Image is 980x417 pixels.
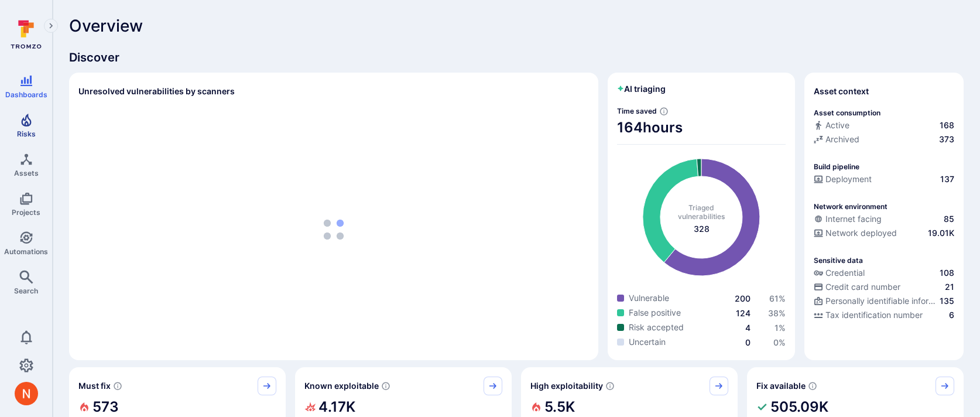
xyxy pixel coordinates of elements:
span: 85 [944,213,954,225]
span: Search [14,286,38,295]
div: Active [814,119,849,131]
span: 6 [949,309,954,321]
div: Evidence indicative of processing credit card numbers [814,281,954,295]
div: Deployment [814,173,872,185]
span: Triaged vulnerabilities [678,203,725,221]
svg: EPSS score ≥ 0.7 [605,381,615,391]
svg: Risk score >=40 , missed SLA [113,381,122,391]
h2: Unresolved vulnerabilities by scanners [78,86,235,97]
div: Evidence indicative of handling user or service credentials [814,267,954,281]
span: 135 [940,295,954,307]
span: False positive [629,307,681,319]
div: Evidence that an asset is internet facing [814,213,954,227]
span: 38 % [768,308,786,318]
a: Credential108 [814,267,954,279]
div: Archived [814,134,859,145]
div: loading spinner [78,108,589,351]
span: 373 [939,134,954,145]
span: 168 [940,119,954,131]
span: Time saved [617,107,657,115]
a: 0% [773,337,786,347]
span: Fix available [756,380,806,392]
a: Credit card number21 [814,281,954,293]
span: Network deployed [825,227,897,239]
a: Active168 [814,119,954,131]
div: Internet facing [814,213,882,225]
span: High exploitability [530,380,603,392]
span: 108 [940,267,954,279]
a: Internet facing85 [814,213,954,225]
span: Assets [14,169,39,177]
div: Tax identification number [814,309,923,321]
div: Evidence indicative of processing tax identification numbers [814,309,954,323]
p: Asset consumption [814,108,880,117]
p: Sensitive data [814,256,863,265]
span: Risk accepted [629,322,684,333]
a: Personally identifiable information (PII)135 [814,295,954,307]
span: 137 [940,173,954,185]
span: 61 % [769,293,786,303]
div: Network deployed [814,227,897,239]
span: Credential [825,267,865,279]
a: 1% [775,323,786,333]
span: Known exploitable [304,380,379,392]
h2: AI triaging [617,83,666,95]
svg: Confirmed exploitable by KEV [381,381,390,391]
span: Discover [69,49,964,66]
div: Commits seen in the last 180 days [814,119,954,134]
span: Risks [17,129,36,138]
svg: Estimated based on an average time of 30 mins needed to triage each vulnerability [659,107,669,116]
span: 21 [945,281,954,293]
a: 61% [769,293,786,303]
button: Expand navigation menu [44,19,58,33]
img: Loading... [324,220,344,240]
span: 0 % [773,337,786,347]
span: Projects [12,208,40,217]
a: 38% [768,308,786,318]
span: 1 % [775,323,786,333]
span: Deployment [825,173,872,185]
span: Uncertain [629,336,666,348]
p: Build pipeline [814,162,859,171]
p: Network environment [814,202,888,211]
span: Overview [69,16,143,35]
div: Credit card number [814,281,900,293]
div: Configured deployment pipeline [814,173,954,187]
span: total [694,223,710,235]
span: 19.01K [928,227,954,239]
a: Network deployed19.01K [814,227,954,239]
span: Tax identification number [825,309,923,321]
a: Tax identification number6 [814,309,954,321]
div: Code repository is archived [814,134,954,148]
svg: Vulnerabilities with fix available [808,381,817,391]
span: Asset context [814,86,869,97]
a: Archived373 [814,134,954,145]
a: 4 [745,323,751,333]
img: ACg8ocIprwjrgDQnDsNSk9Ghn5p5-B8DpAKWoJ5Gi9syOE4K59tr4Q=s96-c [15,382,38,405]
div: Personally identifiable information (PII) [814,295,937,307]
div: Evidence indicative of processing personally identifiable information [814,295,954,309]
a: 0 [745,337,751,347]
span: Automations [4,247,48,256]
div: Evidence that the asset is packaged and deployed somewhere [814,227,954,241]
span: Personally identifiable information (PII) [825,295,937,307]
div: Neeren Patki [15,382,38,405]
span: Internet facing [825,213,882,225]
span: 164 hours [617,118,786,137]
a: 200 [735,293,751,303]
i: Expand navigation menu [47,21,55,31]
a: Deployment137 [814,173,954,185]
span: Vulnerable [629,292,669,304]
span: Dashboards [5,90,47,99]
span: Archived [825,134,859,145]
a: 124 [736,308,751,318]
span: Credit card number [825,281,900,293]
div: Credential [814,267,865,279]
span: Active [825,119,849,131]
span: Must fix [78,380,111,392]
